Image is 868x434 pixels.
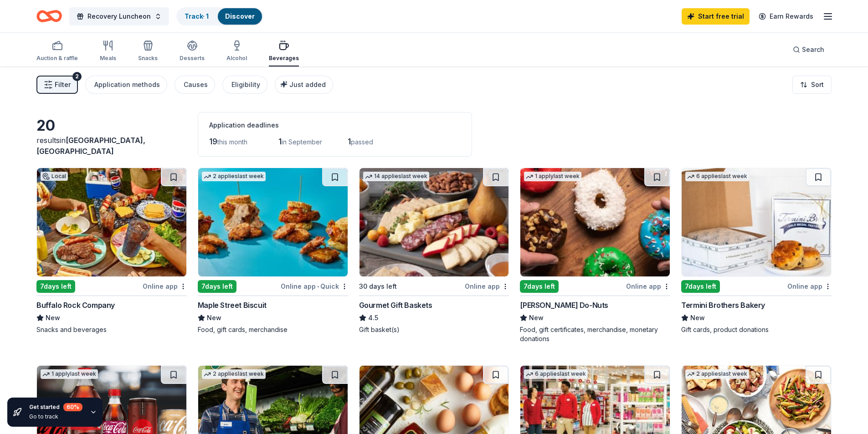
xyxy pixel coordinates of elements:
[87,11,151,22] span: Recovery Luncheon
[185,12,209,20] a: Track· 1
[363,172,429,181] div: 14 applies last week
[626,281,670,292] div: Online app
[802,44,824,55] span: Search
[217,138,247,146] span: this month
[786,41,832,59] button: Search
[269,55,299,62] div: Beverages
[520,280,559,293] div: 7 days left
[681,168,832,334] a: Image for Termini Brothers Bakery6 applieslast week7days leftOnline appTermini Brothers BakeryNew...
[202,172,266,181] div: 2 applies last week
[29,403,82,411] div: Get started
[198,168,348,334] a: Image for Maple Street Biscuit2 applieslast week7days leftOnline app•QuickMaple Street BiscuitNew...
[41,172,68,181] div: Local
[359,168,509,334] a: Image for Gourmet Gift Baskets14 applieslast week30 days leftOnline appGourmet Gift Baskets4.5Gif...
[359,281,397,292] div: 30 days left
[359,325,509,334] div: Gift basket(s)
[138,36,158,66] button: Snacks
[682,8,750,25] a: Start free trial
[198,300,267,311] div: Maple Street Biscuit
[184,79,208,90] div: Causes
[520,300,608,311] div: [PERSON_NAME] Do-Nuts
[524,172,581,181] div: 1 apply last week
[351,138,373,146] span: passed
[36,136,145,156] span: [GEOGRAPHIC_DATA], [GEOGRAPHIC_DATA]
[36,5,62,27] a: Home
[138,55,158,62] div: Snacks
[289,81,326,88] span: Just added
[520,168,670,276] img: Image for Shipley Do-Nuts
[275,76,333,94] button: Just added
[787,281,832,292] div: Online app
[368,312,378,323] span: 4.5
[100,55,116,62] div: Meals
[198,280,236,293] div: 7 days left
[753,8,819,25] a: Earn Rewards
[55,79,71,90] span: Filter
[529,312,544,323] span: New
[465,281,509,292] div: Online app
[85,76,167,94] button: Application methods
[520,168,670,343] a: Image for Shipley Do-Nuts1 applylast week7days leftOnline app[PERSON_NAME] Do-NutsNewFood, gift c...
[143,281,187,292] div: Online app
[681,280,720,293] div: 7 days left
[94,79,160,90] div: Application methods
[281,281,348,292] div: Online app Quick
[226,55,247,62] div: Alcohol
[681,325,832,334] div: Gift cards, product donations
[811,79,824,90] span: Sort
[36,280,75,293] div: 7 days left
[36,36,78,66] button: Auction & raffle
[209,120,461,131] div: Application deadlines
[278,137,282,146] span: 1
[222,76,267,94] button: Eligibility
[175,76,215,94] button: Causes
[269,36,299,66] button: Beverages
[180,55,205,62] div: Desserts
[36,55,78,62] div: Auction & raffle
[63,403,82,411] div: 60 %
[198,168,348,276] img: Image for Maple Street Biscuit
[36,76,78,94] button: Filter2
[36,325,187,334] div: Snacks and beverages
[690,312,705,323] span: New
[359,300,432,311] div: Gourmet Gift Baskets
[69,7,169,26] button: Recovery Luncheon
[46,312,60,323] span: New
[520,325,670,343] div: Food, gift certificates, merchandise, monetary donations
[36,117,187,135] div: 20
[29,413,82,420] div: Go to track
[36,136,145,156] span: in
[176,7,263,26] button: Track· 1Discover
[231,79,260,90] div: Eligibility
[282,138,322,146] span: in September
[37,168,186,276] img: Image for Buffalo Rock Company
[792,76,832,94] button: Sort
[198,325,348,334] div: Food, gift cards, merchandise
[524,369,588,379] div: 6 applies last week
[685,369,749,379] div: 2 applies last week
[180,36,205,66] button: Desserts
[36,135,187,157] div: results
[41,369,98,379] div: 1 apply last week
[72,72,82,81] div: 2
[36,300,115,311] div: Buffalo Rock Company
[225,12,255,20] a: Discover
[226,36,247,66] button: Alcohol
[317,283,319,290] span: •
[682,168,831,276] img: Image for Termini Brothers Bakery
[360,168,509,276] img: Image for Gourmet Gift Baskets
[36,168,187,334] a: Image for Buffalo Rock CompanyLocal7days leftOnline appBuffalo Rock CompanyNewSnacks and beverages
[202,369,266,379] div: 2 applies last week
[685,172,749,181] div: 6 applies last week
[100,36,116,66] button: Meals
[348,137,351,146] span: 1
[207,312,221,323] span: New
[209,137,217,146] span: 19
[681,300,765,311] div: Termini Brothers Bakery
